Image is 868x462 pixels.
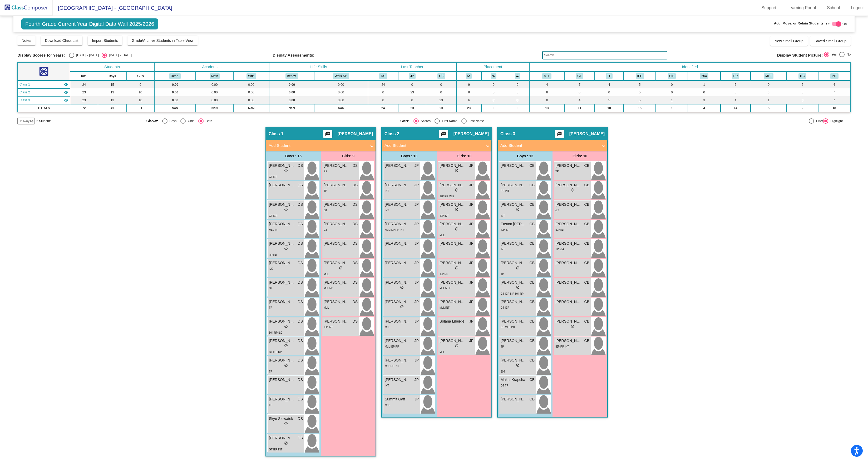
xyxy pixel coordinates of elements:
[584,163,589,168] span: CB
[353,163,358,168] span: DS
[324,131,331,139] mat-icon: picture_as_pdf
[385,241,411,246] span: [PERSON_NAME]
[415,202,419,207] span: JP
[273,53,314,58] span: Display Assessments:
[656,81,688,88] td: 0
[751,104,787,112] td: 5
[721,81,751,88] td: 5
[384,131,399,137] span: Class 2
[92,38,118,43] span: Import Students
[770,36,808,46] button: New Small Group
[469,221,474,227] span: JP
[385,221,411,227] span: [PERSON_NAME]
[314,104,368,112] td: NaN
[98,72,127,81] th: Boys
[269,202,295,207] span: [PERSON_NAME]
[814,119,823,123] div: Filter
[553,151,607,161] div: Girls: 10
[437,151,491,161] div: Girls: 10
[688,81,721,88] td: 1
[98,96,127,104] td: 13
[506,81,530,88] td: 0
[18,119,29,123] span: Hallway
[269,62,368,72] th: Life Skills
[17,36,36,45] button: Notes
[70,62,154,72] th: Students
[595,104,624,112] td: 10
[98,104,127,112] td: 41
[818,96,850,104] td: 7
[440,214,449,217] span: IEP INT
[440,131,447,139] mat-icon: picture_as_pdf
[440,234,445,237] span: MLL
[467,119,484,123] div: Last Name
[440,195,454,198] span: IEP RP MLE
[324,170,327,173] span: RP
[64,98,68,102] mat-icon: visibility
[70,104,98,112] td: 72
[368,104,398,112] td: 24
[530,182,535,188] span: CB
[314,88,368,96] td: 0.00
[18,96,70,104] td: Chad Bond - No Class Name
[269,143,367,149] mat-panel-title: Add Student
[298,163,303,168] span: DS
[810,36,851,46] button: Saved Small Group
[186,119,194,123] div: Girls
[127,36,198,45] button: Grade/Archive Students in Table View
[298,221,303,227] span: DS
[455,169,458,172] span: do_not_disturb_alt
[783,4,820,12] a: Learning Portal
[45,38,78,43] span: Download Class List
[196,88,233,96] td: 0.00
[440,163,466,168] span: [PERSON_NAME]
[64,90,68,94] mat-icon: visibility
[555,202,582,207] span: [PERSON_NAME]
[440,202,466,207] span: [PERSON_NAME]
[456,88,481,96] td: 8
[88,36,122,45] button: Import Students
[818,72,850,81] th: Intervention
[506,88,530,96] td: 0
[732,73,739,79] button: RP
[584,202,589,207] span: CB
[818,81,850,88] td: 4
[501,228,510,231] span: IEP INT
[440,119,457,123] div: First Name
[70,88,98,96] td: 23
[285,73,298,79] button: Behav.
[426,72,456,81] th: Chad Bond
[656,96,688,104] td: 1
[196,81,233,88] td: 0.00
[298,182,303,188] span: DS
[595,88,624,96] td: 0
[385,209,389,212] span: INT
[774,21,824,26] span: Add, Move, or Retain Students
[298,202,303,207] span: DS
[127,96,154,104] td: 10
[555,130,564,138] button: Print Students Details
[506,72,530,81] th: Keep with teacher
[233,104,269,112] td: NaN
[19,90,30,95] span: Class 2
[751,88,787,96] td: 3
[501,214,505,217] span: INT
[269,221,295,227] span: [PERSON_NAME]
[368,88,398,96] td: 0
[132,38,194,43] span: Grade/Archive Students in Table View
[829,52,837,57] div: Yes
[500,143,598,149] mat-panel-title: Add Student
[233,96,269,104] td: 0.00
[233,81,269,88] td: 0.00
[338,131,373,137] span: [PERSON_NAME]
[21,18,158,29] span: Fourth Grade Current Year Digital Data Wall 2025/2026
[419,119,431,123] div: Scores
[529,104,564,112] td: 13
[700,73,708,79] button: 504
[542,51,667,59] input: Search...
[845,52,851,57] div: No
[314,96,368,104] td: 0.00
[154,104,196,112] td: NaN
[18,88,70,96] td: Joey Puga - No Class Name
[64,82,68,87] mat-icon: visibility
